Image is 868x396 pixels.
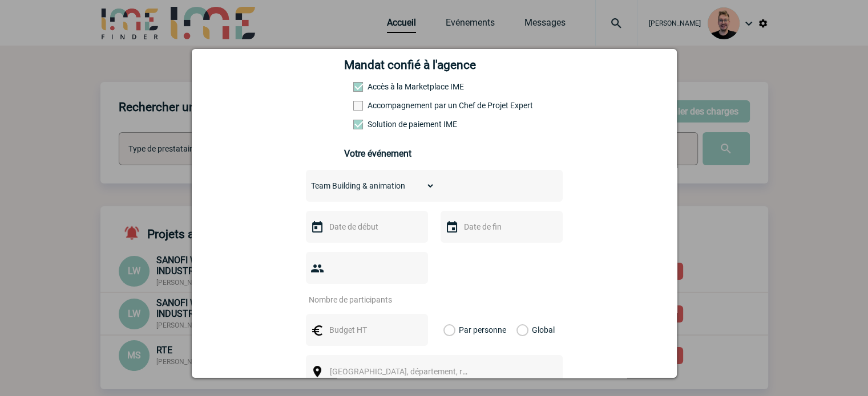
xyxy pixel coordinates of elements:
label: Par personne [443,314,456,346]
label: Global [516,314,524,346]
h4: Mandat confié à l'agence [344,58,476,72]
input: Date de début [326,219,405,234]
input: Budget HT [326,322,405,337]
span: [GEOGRAPHIC_DATA], département, région... [330,367,488,376]
input: Nombre de participants [306,292,413,307]
label: Accès à la Marketplace IME [353,82,403,91]
label: Prestation payante [353,101,403,110]
h3: Votre événement [344,148,524,159]
label: Conformité aux process achat client, Prise en charge de la facturation, Mutualisation de plusieur... [353,120,403,129]
input: Date de fin [461,219,540,234]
